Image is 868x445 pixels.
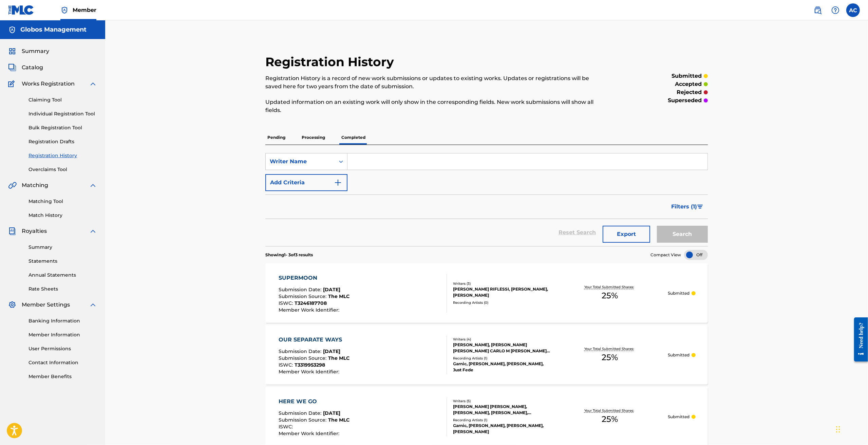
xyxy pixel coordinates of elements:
div: Writer Name [270,157,331,166]
a: Statements [29,258,97,265]
div: Recording Artists ( 1 ) [453,356,552,361]
div: Help [829,3,842,17]
span: Member Settings [22,301,70,309]
span: 25 % [602,290,618,302]
div: Recording Artists ( 1 ) [453,418,552,423]
p: Showing 1 - 3 of 3 results [265,252,313,258]
a: Overclaims Tool [29,166,97,173]
a: CatalogCatalog [8,63,43,72]
a: Member Information [29,331,97,338]
p: Submitted [668,352,690,358]
span: The MLC [328,355,350,361]
iframe: Chat Widget [834,412,868,445]
form: Search Form [265,153,708,246]
a: Rate Sheets [29,285,97,293]
span: [DATE] [323,348,340,354]
span: ISWC : [279,362,295,368]
a: Public Search [811,3,825,17]
p: submitted [672,72,702,80]
p: Your Total Submitted Shares: [584,346,636,351]
a: Claiming Tool [29,96,97,104]
div: [PERSON_NAME], [PERSON_NAME] [PERSON_NAME] CARLO M [PERSON_NAME] [PERSON_NAME] [453,342,552,354]
span: Member [73,6,96,14]
button: Filters (1) [667,198,708,215]
a: Registration History [29,152,97,159]
img: Royalties [8,227,16,235]
div: Trascina [836,419,840,440]
div: [PERSON_NAME] RIFLESSI, [PERSON_NAME], [PERSON_NAME] [453,286,552,298]
a: User Permissions [29,345,97,352]
a: Banking Information [29,317,97,325]
span: Filters ( 1 ) [671,203,697,211]
p: superseded [668,96,702,105]
p: Processing [300,130,327,145]
a: Summary [29,244,97,251]
iframe: Resource Center [849,312,868,367]
span: Summary [22,47,49,55]
span: Submission Source : [279,293,328,299]
a: Member Benefits [29,373,97,380]
a: Contact Information [29,359,97,366]
img: Matching [8,181,17,189]
div: Recording Artists ( 0 ) [453,300,552,305]
div: Writers ( 3 ) [453,281,552,286]
span: Submission Source : [279,355,328,361]
a: SUPERMOONSubmission Date:[DATE]Submission Source:The MLCISWC:T3246187708Member Work Identifier:Wr... [265,263,708,323]
p: Your Total Submitted Shares: [584,408,636,413]
a: SummarySummary [8,47,49,55]
a: Bulk Registration Tool [29,124,97,131]
span: ISWC : [279,424,295,430]
div: Garnic, [PERSON_NAME], [PERSON_NAME], [PERSON_NAME] [453,423,552,435]
div: Garnic, [PERSON_NAME], [PERSON_NAME], Just Fede [453,361,552,373]
img: expand [89,301,97,309]
a: Registration Drafts [29,138,97,145]
div: SUPERMOON [279,274,350,282]
span: 25 % [602,351,618,364]
span: Works Registration [22,80,75,88]
img: Member Settings [8,301,16,309]
img: 9d2ae6d4665cec9f34b9.svg [334,179,342,187]
span: Member Work Identifier : [279,307,341,313]
a: Annual Statements [29,272,97,279]
p: rejected [677,88,702,96]
span: Compact View [650,252,681,258]
div: User Menu [846,3,860,17]
span: Submission Date : [279,348,323,354]
span: ISWC : [279,300,295,306]
button: Add Criteria [265,174,347,191]
button: Export [603,226,650,243]
div: Writers ( 5 ) [453,398,552,404]
p: accepted [675,80,702,88]
img: Catalog [8,63,16,72]
span: Member Work Identifier : [279,369,341,375]
img: help [831,6,839,14]
p: Pending [265,130,287,145]
div: Writers ( 4 ) [453,337,552,342]
a: Individual Registration Tool [29,110,97,117]
span: Submission Source : [279,417,328,423]
p: Registration History is a record of new work submissions or updates to existing works. Updates or... [265,74,606,91]
span: Catalog [22,63,43,72]
span: The MLC [328,417,350,423]
img: Summary [8,47,16,55]
span: T3319953298 [295,362,325,368]
h5: Globos Management [20,26,87,34]
span: 25 % [602,413,618,425]
span: [DATE] [323,286,340,293]
span: T3246187708 [295,300,327,306]
div: [PERSON_NAME] [PERSON_NAME], [PERSON_NAME], [PERSON_NAME], [PERSON_NAME], [PERSON_NAME] [453,404,552,416]
a: OUR SEPARATE WAYSSubmission Date:[DATE]Submission Source:The MLCISWC:T3319953298Member Work Ident... [265,325,708,385]
span: Submission Date : [279,286,323,293]
img: Top Rightsholder [60,6,69,14]
img: expand [89,227,97,235]
span: Submission Date : [279,410,323,416]
p: Submitted [668,414,690,420]
span: [DATE] [323,410,340,416]
img: Accounts [8,26,16,34]
p: Your Total Submitted Shares: [584,284,636,290]
div: Widget chat [834,412,868,445]
img: expand [89,80,97,88]
a: Matching Tool [29,198,97,205]
span: Member Work Identifier : [279,430,341,437]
